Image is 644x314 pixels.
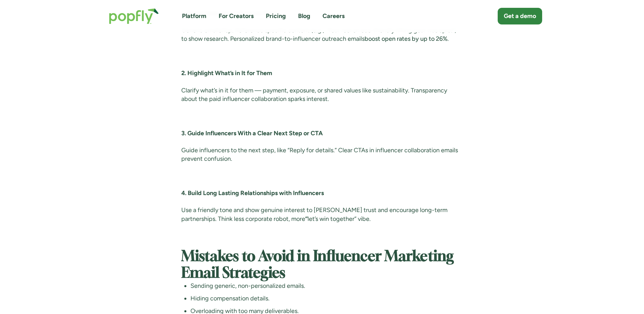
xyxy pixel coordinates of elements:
a: For Creators [219,12,254,20]
a: Pricing [266,12,286,20]
p: ‍ [181,112,463,120]
a: Platform [182,12,206,20]
p: Generic emails . Reference specific content (e.g., “Your reel on eco-friendly hiking gear was epi... [181,26,463,43]
strong: 3. Guide Influencers With a Clear Next Step or CTA [181,129,323,137]
li: Hiding compensation details. [190,294,463,303]
p: ‍ [181,172,463,180]
strong: “ [305,215,308,223]
div: Get a demo [504,12,536,20]
a: Blog [298,12,310,20]
p: Clarify what’s in it for them — payment, exposure, or shared values like sustainability. Transpar... [181,86,463,103]
strong: 4. Build Long Lasting Relationships with Influencers [181,189,324,197]
strong: Mistakes to Avoid in Influencer Marketing Email Strategies [181,250,454,280]
p: Use a friendly tone and show genuine interest to [PERSON_NAME] trust and encourage long-term part... [181,206,463,223]
a: Get a demo [498,8,542,24]
li: Sending generic, non-personalized emails. [190,282,463,290]
a: home [102,1,166,31]
p: Guide influencers to the next step, like “Reply for details.” Clear CTAs in influencer collaborat... [181,146,463,163]
a: Careers [323,12,345,20]
a: boost open rates by up to 26% [365,35,447,42]
p: ‍ [181,232,463,240]
p: ‍ [181,52,463,60]
strong: 2. Highlight What’s in It for Them [181,69,272,77]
